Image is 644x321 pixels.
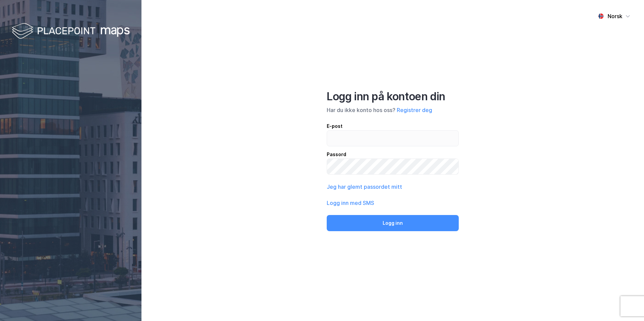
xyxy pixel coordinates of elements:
[327,215,459,231] button: Logg inn
[608,12,622,20] div: Norsk
[610,289,644,321] iframe: Chat Widget
[327,183,402,191] button: Jeg har glemt passordet mitt
[327,199,374,207] button: Logg inn med SMS
[327,122,459,130] div: E-post
[327,90,459,103] div: Logg inn på kontoen din
[327,106,459,114] div: Har du ikke konto hos oss?
[327,150,459,158] div: Passord
[12,22,130,41] img: logo-white.f07954bde2210d2a523dddb988cd2aa7.svg
[397,106,432,114] button: Registrer deg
